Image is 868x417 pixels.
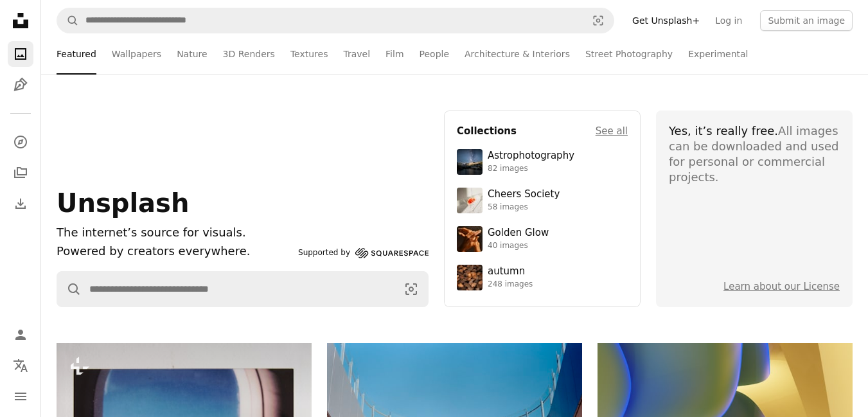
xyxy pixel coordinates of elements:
[343,33,370,75] a: Travel
[420,33,450,75] a: People
[8,41,33,67] a: Photos
[488,227,549,240] div: Golden Glow
[8,384,33,409] button: Menu
[760,10,853,31] button: Submit an image
[177,33,207,75] a: Nature
[488,265,533,278] div: autumn
[465,33,570,75] a: Architecture & Interiors
[669,124,778,138] span: Yes, it’s really free.
[457,123,517,139] h4: Collections
[723,281,840,292] a: Learn about our License
[8,322,33,348] a: Log in / Sign up
[457,149,628,175] a: Astrophotography82 images
[57,272,82,306] button: Search Unsplash
[457,226,628,252] a: Golden Glow40 images
[488,241,549,251] div: 40 images
[57,8,614,33] form: Find visuals sitewide
[394,272,428,306] button: Visual search
[112,33,161,75] a: Wallpapers
[583,8,614,33] button: Visual search
[57,224,293,242] h1: The internet’s source for visuals.
[57,242,293,261] p: Powered by creators everywhere.
[8,160,33,186] a: Collections
[457,188,628,213] a: Cheers Society58 images
[488,164,574,174] div: 82 images
[457,265,628,290] a: autumn248 images
[223,33,275,75] a: 3D Renders
[707,10,750,31] a: Log in
[457,188,483,213] img: photo-1610218588353-03e3130b0e2d
[488,279,533,290] div: 248 images
[624,10,707,31] a: Get Unsplash+
[488,188,560,201] div: Cheers Society
[8,191,33,217] a: Download History
[8,72,33,98] a: Illustrations
[488,150,574,163] div: Astrophotography
[8,353,33,378] button: Language
[669,123,840,185] div: All images can be downloaded and used for personal or commercial projects.
[596,123,628,139] a: See all
[57,271,429,307] form: Find visuals sitewide
[298,245,429,261] a: Supported by
[488,202,560,213] div: 58 images
[585,33,673,75] a: Street Photography
[688,33,748,75] a: Experimental
[57,188,189,218] span: Unsplash
[457,265,483,290] img: photo-1637983927634-619de4ccecac
[457,226,483,252] img: premium_photo-1754759085924-d6c35cb5b7a4
[457,149,483,175] img: photo-1538592487700-be96de73306f
[8,129,33,155] a: Explore
[385,33,403,75] a: Film
[290,33,328,75] a: Textures
[57,8,79,33] button: Search Unsplash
